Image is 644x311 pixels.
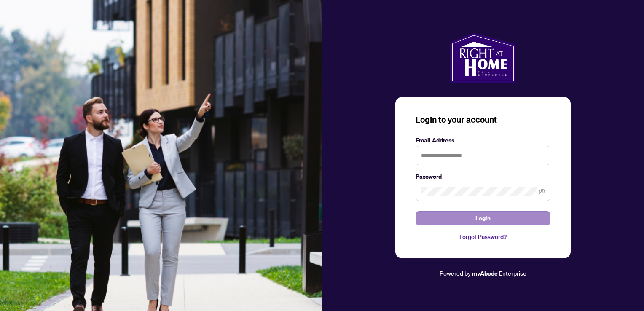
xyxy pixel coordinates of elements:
a: Forgot Password? [416,232,550,241]
label: Password [416,172,550,181]
label: Email Address [416,136,550,145]
button: Login [416,211,550,225]
h3: Login to your account [416,114,550,126]
span: Enterprise [499,269,526,277]
span: Powered by [440,269,471,277]
img: ma-logo [450,33,515,83]
span: Login [475,212,491,225]
a: myAbode [472,269,498,278]
span: eye-invisible [539,188,545,194]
